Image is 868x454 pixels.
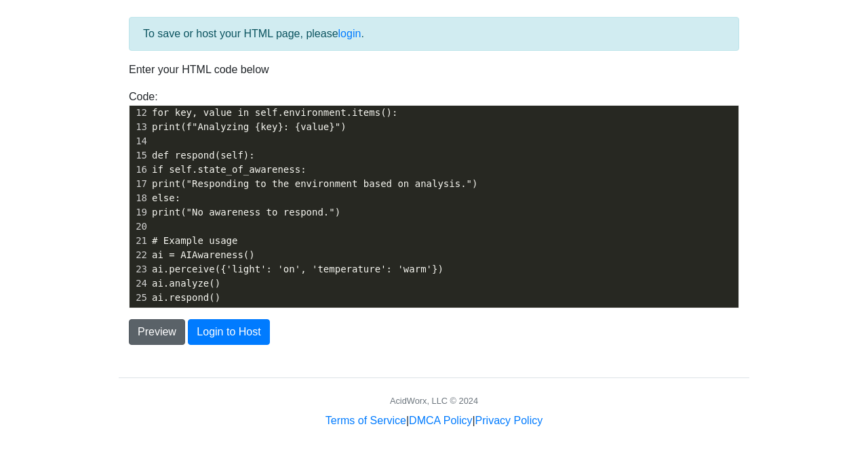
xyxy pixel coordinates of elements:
[475,415,543,426] a: Privacy Policy
[325,413,542,429] div: | |
[129,319,185,345] button: Preview
[409,415,472,426] a: DMCA Policy
[152,192,180,203] span: else:
[152,178,478,189] span: print("Responding to the environment based on analysis.")
[152,150,255,161] span: def respond(self):
[130,205,149,220] div: 19
[152,164,307,175] span: if self.state_of_awareness:
[152,235,238,246] span: # Example usage
[152,207,340,218] span: print("No awareness to respond.")
[152,249,255,260] span: ai = AIAwareness()
[130,177,149,191] div: 17
[152,264,443,274] span: ai.perceive({'light': 'on', 'temperature': 'warm'})
[130,276,149,291] div: 24
[130,191,149,205] div: 18
[325,415,406,426] a: Terms of Service
[130,134,149,148] div: 14
[338,28,361,39] a: login
[119,89,749,308] div: Code:
[130,120,149,134] div: 13
[390,394,478,407] div: AcidWorx, LLC © 2024
[130,220,149,234] div: 20
[130,234,149,248] div: 21
[152,121,347,132] span: print(f"Analyzing {key}: {value}")
[129,62,739,78] p: Enter your HTML code below
[130,163,149,177] div: 16
[130,148,149,163] div: 15
[152,107,398,118] span: for key, value in self.environment.items():
[152,292,220,303] span: ai.respond()
[152,278,220,289] span: ai.analyze()
[130,106,149,120] div: 12
[130,291,149,305] div: 25
[188,319,269,345] button: Login to Host
[130,248,149,262] div: 22
[129,17,739,51] div: To save or host your HTML page, please .
[130,262,149,276] div: 23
